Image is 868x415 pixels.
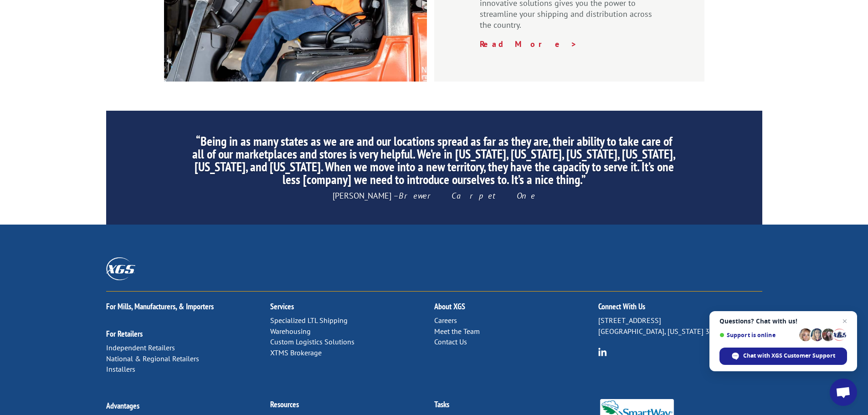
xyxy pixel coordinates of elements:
[270,316,348,325] a: Specialized LTL Shipping
[434,337,467,346] a: Contact Us
[598,302,762,315] h2: Connect With Us
[598,315,762,337] p: [STREET_ADDRESS] [GEOGRAPHIC_DATA], [US_STATE] 37421
[434,400,598,413] h2: Tasks
[719,318,847,325] span: Questions? Chat with us!
[106,354,199,363] a: National & Regional Retailers
[839,316,850,327] span: Close chat
[719,332,796,338] span: Support is online
[434,316,457,325] a: Careers
[106,301,214,312] a: For Mills, Manufacturers, & Importers
[830,379,857,406] div: Open chat
[270,348,322,357] a: XTMS Brokerage
[106,257,135,280] img: XGS_Logos_ALL_2024_All_White
[106,364,135,374] a: Installers
[270,337,354,346] a: Custom Logistics Solutions
[719,348,847,365] div: Chat with XGS Customer Support
[191,135,676,190] h2: “Being in as many states as we are and our locations spread as far as they are, their ability to ...
[106,328,143,339] a: For Retailers
[434,301,465,312] a: About XGS
[333,190,535,201] span: [PERSON_NAME] –
[480,39,577,49] a: Read More >
[270,327,311,336] a: Warehousing
[270,399,299,410] a: Resources
[743,352,835,360] span: Chat with XGS Customer Support
[399,190,535,201] em: Brewer Carpet One
[106,343,175,352] a: Independent Retailers
[106,400,139,411] a: Advantages
[434,327,480,336] a: Meet the Team
[598,348,607,356] img: group-6
[270,301,294,312] a: Services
